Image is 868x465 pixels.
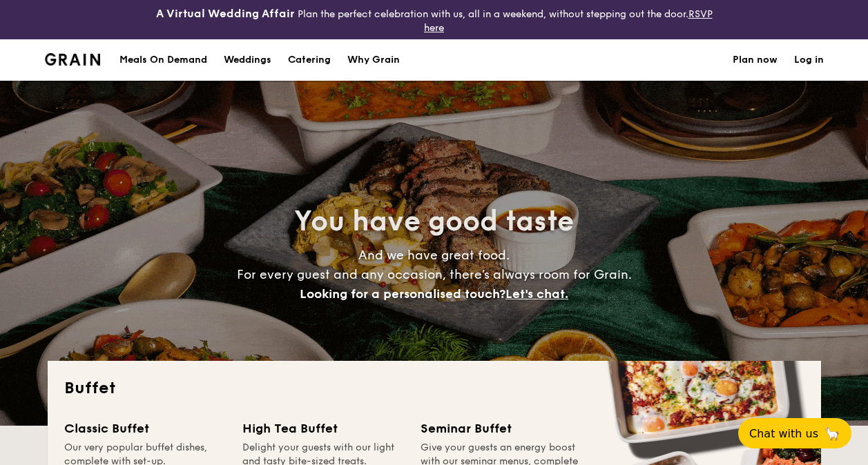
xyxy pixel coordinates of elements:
h2: Buffet [64,377,804,399]
div: Seminar Buffet [421,419,582,438]
div: Classic Buffet [64,419,226,438]
span: Let's chat. [505,286,568,301]
div: Why Grain [347,39,400,81]
h1: Catering [288,39,331,81]
button: Chat with us🦙 [738,418,851,448]
img: Grain [45,53,101,66]
div: Plan the perfect celebration with us, all in a weekend, without stepping out the door. [145,6,724,34]
a: Meals On Demand [111,39,215,81]
div: Weddings [224,39,271,81]
a: Weddings [215,39,280,81]
a: Logotype [45,53,101,66]
a: Catering [280,39,339,81]
div: Meals On Demand [119,39,207,81]
span: Chat with us [749,427,818,440]
a: Plan now [733,39,778,81]
a: Log in [794,39,824,81]
a: Why Grain [339,39,408,81]
h4: A Virtual Wedding Affair [156,6,295,22]
span: 🦙 [824,426,840,442]
div: High Tea Buffet [242,419,404,438]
